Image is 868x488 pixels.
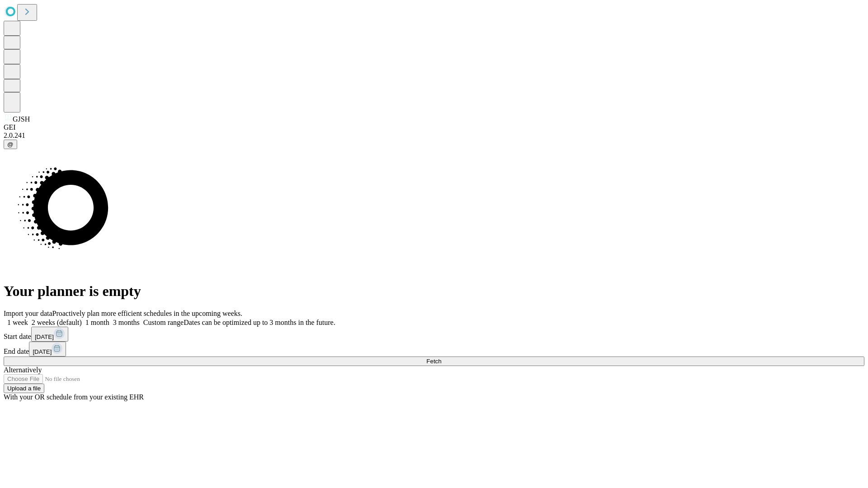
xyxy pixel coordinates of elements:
span: Import your data [4,310,52,317]
div: End date [4,342,864,357]
span: Dates can be optimized up to 3 months in the future. [184,319,335,326]
span: 1 week [7,319,28,326]
div: GEI [4,123,864,131]
span: [DATE] [33,348,52,355]
span: @ [7,141,14,148]
div: Start date [4,327,864,342]
span: GJSH [13,115,30,123]
div: 2.0.241 [4,131,864,140]
span: Fetch [426,358,441,365]
span: Alternatively [4,366,42,374]
span: 3 months [113,319,140,326]
span: 1 month [85,319,109,326]
button: Upload a file [4,384,44,393]
span: Custom range [143,319,184,326]
span: Proactively plan more efficient schedules in the upcoming weeks. [52,310,242,317]
button: Fetch [4,357,864,366]
span: [DATE] [35,333,54,340]
button: @ [4,140,17,149]
button: [DATE] [31,327,68,342]
span: 2 weeks (default) [32,319,82,326]
button: [DATE] [29,342,66,357]
h1: Your planner is empty [4,283,864,300]
span: With your OR schedule from your existing EHR [4,393,144,401]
